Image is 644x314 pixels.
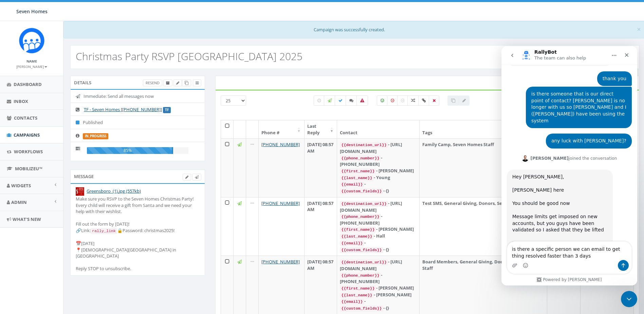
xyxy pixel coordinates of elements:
div: - [PHONE_NUMBER] [340,155,416,168]
label: Pending [314,95,325,106]
code: {{email}} [340,181,364,188]
span: Clone Campaign [185,80,188,85]
div: - [340,240,416,246]
th: Tags [420,120,547,138]
code: {{email}} [340,299,364,305]
th: Phone #: activate to sort column ascending [259,120,305,138]
code: {{phone_number}} [340,214,381,220]
div: - {} [340,305,416,312]
span: Contacts [14,115,37,121]
code: {{first_name}} [340,227,376,233]
div: - Young [340,174,416,181]
div: - [URL][DOMAIN_NAME] [340,259,416,272]
code: {{destination_url}} [340,201,388,207]
span: Seven Homes [16,8,48,15]
div: - {} [340,188,416,194]
button: Close [637,26,641,33]
div: 85% [87,147,173,154]
code: {{last_name}} [340,292,373,298]
div: - [PERSON_NAME] [340,168,416,174]
span: × [637,24,641,34]
div: Make sure you RSVP to the Seven Homes Christmas Party! Every child will receive a gift from Santa... [76,196,200,272]
span: Inbox [14,98,28,104]
div: - [URL][DOMAIN_NAME] [340,141,416,154]
small: [PERSON_NAME] [16,64,47,69]
code: {{last_name}} [340,175,373,181]
code: {{custom_fields}} [340,306,383,312]
label: Sending [324,95,335,106]
label: Replied [346,95,357,106]
span: Dashboard [14,81,42,87]
li: Published [71,116,205,129]
span: Edit Campaign Title [176,80,179,85]
label: Bounced [356,95,368,106]
a: Resend [143,80,162,87]
td: Board Members, General Giving, Donors, Seven Homes Staff [420,256,547,314]
code: {{first_name}} [340,168,376,174]
td: [DATE] 08:57 AM [305,197,337,256]
code: {{first_name}} [340,285,376,292]
td: [DATE] 08:57 AM [305,256,337,314]
i: Published [76,120,83,125]
span: MobilizeU™ [15,165,42,172]
label: Delivered [335,95,346,106]
div: - [PERSON_NAME] [340,292,416,298]
img: Rally_Corp_Icon.png [19,28,44,53]
a: TF - Seven Homes [[PHONE_NUMBER]] [84,106,162,112]
div: - [PERSON_NAME] [340,285,416,292]
span: Workflows [14,149,43,155]
h2: Christmas Party RSVP [GEOGRAPHIC_DATA] 2025 [76,51,302,62]
label: Mixed [407,95,419,106]
code: {{phone_number}} [340,155,381,161]
label: Removed [429,95,439,106]
span: Edit Campaign Body [185,174,188,179]
td: Family Camp, Seven Homes Staff [420,138,547,197]
div: - [PERSON_NAME] [340,226,416,233]
div: - Hall [340,233,416,240]
small: Name [26,59,37,64]
div: Details [70,76,205,89]
li: Immediate: Send all messages now [71,90,205,103]
code: {{custom_fields}} [340,247,383,253]
div: - [PHONE_NUMBER] [340,272,416,285]
th: Contact [337,120,419,138]
span: Campaigns [14,132,40,138]
span: What's New [13,216,41,222]
div: - [PHONE_NUMBER] [340,213,416,226]
iframe: Intercom live chat [501,46,637,285]
span: Widgets [11,182,31,189]
a: Greensboro_(1).jpg (557kb) [87,188,141,194]
code: {{last_name}} [340,233,373,240]
span: Send Test Message [195,174,199,179]
i: Immediate: Send all messages now [76,94,84,99]
code: {{destination_url}} [340,142,388,148]
td: Test SMS, General Giving, Donors, Seven Homes Staff [420,197,547,256]
code: {{phone_number}} [340,273,381,279]
a: [PERSON_NAME] [16,63,47,69]
code: {{email}} [340,240,364,246]
div: - [340,298,416,305]
span: View Campaign Delivery Statistics [196,80,199,85]
label: Negative [387,95,398,106]
label: Positive [377,95,388,106]
code: {{custom_fields}} [340,188,383,194]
